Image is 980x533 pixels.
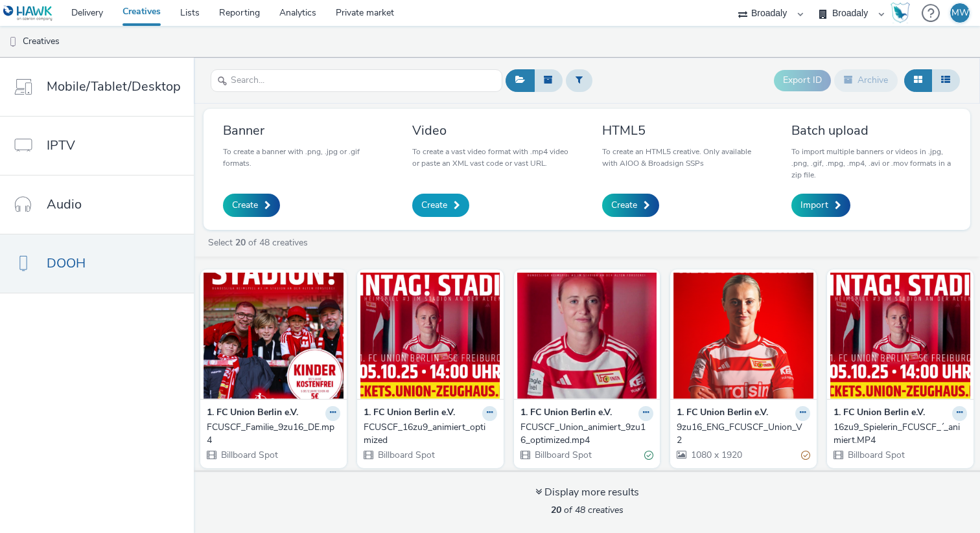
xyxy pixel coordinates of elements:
[830,273,970,399] img: 16zu9_Spielerin_FCUSCF_´_animiert.MP4 visual
[834,421,967,448] a: 16zu9_Spielerin_FCUSCF_´_animiert.MP4
[47,136,75,155] span: IPTV
[644,448,653,462] div: Valid
[673,273,813,399] img: 9zu16_ENG_FCUSCF_Union_V2 visual
[364,421,492,448] div: FCUSCF_16zu9_animiert_optimized
[377,449,435,461] span: Billboard Spot
[891,3,910,23] img: Hawk Academy
[47,254,86,273] span: DOOH
[551,504,624,516] span: of 48 creatives
[791,122,951,139] h3: Batch upload
[774,70,831,91] button: Export ID
[602,146,762,169] p: To create an HTML5 creative. Only available with AIOO & Broadsign SSPs
[364,421,497,448] a: FCUSCF_16zu9_animiert_optimized
[951,3,969,23] div: MW
[520,421,654,448] a: FCUSCF_Union_animiert_9zu16_optimized.mp4
[47,77,181,96] span: Mobile/Tablet/Desktop
[846,449,905,461] span: Billboard Spot
[677,421,805,448] div: 9zu16_ENG_FCUSCF_Union_V2
[220,449,278,461] span: Billboard Spot
[517,273,657,399] img: FCUSCF_Union_animiert_9zu16_optimized.mp4 visual
[47,195,82,214] span: Audio
[232,199,258,212] span: Create
[834,69,898,91] button: Archive
[223,146,382,169] p: To create a banner with .png, .jpg or .gif formats.
[207,421,335,448] div: FCUSCF_Familie_9zu16_DE.mp4
[211,69,502,92] input: Search...
[931,69,960,91] button: Table
[520,406,612,421] strong: 1. FC Union Berlin e.V.
[677,421,810,448] a: 9zu16_ENG_FCUSCF_Union_V2
[520,421,649,448] div: FCUSCF_Union_animiert_9zu16_optimized.mp4
[533,449,592,461] span: Billboard Spot
[3,5,53,21] img: undefined Logo
[412,146,572,169] p: To create a vast video format with .mp4 video or paste an XML vast code or vast URL.
[207,421,340,448] a: FCUSCF_Familie_9zu16_DE.mp4
[412,122,572,139] h3: Video
[904,69,932,91] button: Grid
[800,199,828,212] span: Import
[891,3,915,23] a: Hawk Academy
[791,146,951,181] p: To import multiple banners or videos in .jpg, .png, .gif, .mpg, .mp4, .avi or .mov formats in a z...
[204,273,344,399] img: FCUSCF_Familie_9zu16_DE.mp4 visual
[223,194,280,217] a: Create
[602,122,762,139] h3: HTML5
[834,406,925,421] strong: 1. FC Union Berlin e.V.
[207,236,313,249] a: Select of 48 creatives
[223,122,382,139] h3: Banner
[690,449,742,461] span: 1080 x 1920
[677,406,768,421] strong: 1. FC Union Berlin e.V.
[6,36,19,49] img: dooh
[235,236,246,249] strong: 20
[611,199,637,212] span: Create
[207,406,298,421] strong: 1. FC Union Berlin e.V.
[412,194,469,217] a: Create
[602,194,659,217] a: Create
[360,273,500,399] img: FCUSCF_16zu9_animiert_optimized visual
[551,504,561,516] strong: 20
[801,448,810,462] div: Partially valid
[791,194,850,217] a: Import
[834,421,962,448] div: 16zu9_Spielerin_FCUSCF_´_animiert.MP4
[421,199,447,212] span: Create
[364,406,455,421] strong: 1. FC Union Berlin e.V.
[535,485,639,500] div: Display more results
